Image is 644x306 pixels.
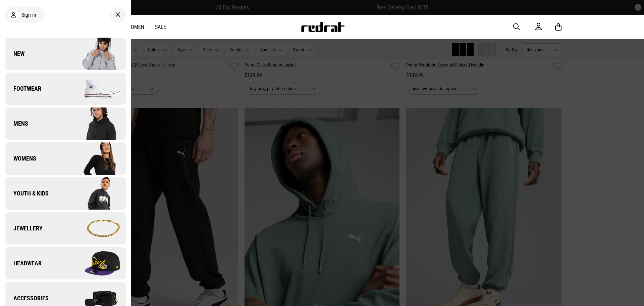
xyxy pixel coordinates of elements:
img: Company [65,247,125,280]
img: Company [65,212,125,245]
span: Headwear [5,259,42,267]
a: New Company [5,38,126,70]
a: Women [127,24,144,30]
a: Sale [155,24,166,30]
span: Jewellery [5,224,43,232]
span: Sign in [21,12,36,18]
img: Company [65,177,125,210]
img: Company [65,107,125,140]
span: Womens [5,155,36,163]
img: Company [65,72,125,105]
span: Footwear [5,85,41,93]
a: Womens Company [5,142,126,175]
button: Open LiveChat chat widget [5,3,25,23]
a: Footwear Company [5,73,126,105]
span: New [5,50,24,58]
a: Headwear Company [5,247,126,279]
span: Youth & Kids [5,189,49,198]
img: Company [65,37,125,71]
span: Accessories [5,294,49,302]
span: Mens [5,120,28,128]
img: Redrat logo [301,22,345,32]
a: Mens Company [5,107,126,140]
a: Youth & Kids Company [5,177,126,210]
a: Jewellery Company [5,212,126,245]
img: Company [65,142,125,175]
